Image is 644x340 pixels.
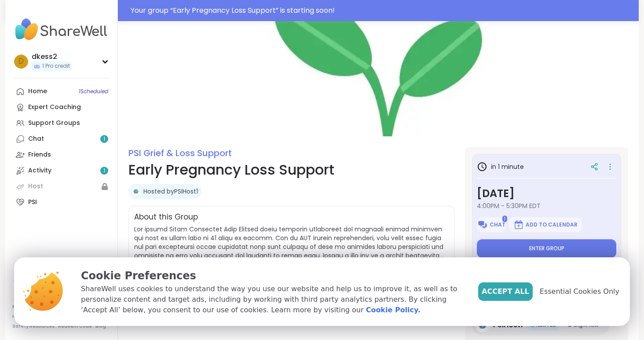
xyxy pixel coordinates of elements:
[132,187,140,196] img: PSIHost1
[28,103,81,112] div: Expert Coaching
[477,186,616,201] h3: [DATE]
[477,239,616,258] button: Enter group
[12,99,110,115] a: Expert Coaching
[81,284,464,315] p: ShareWell uses cookies to understand the way you use our website and help us to improve it, as we...
[103,135,105,143] span: 1
[12,323,55,329] a: Safety Resources
[12,14,110,45] img: ShareWell Nav Logo
[477,217,505,232] button: Chat
[134,212,198,223] h2: About this Group
[103,167,105,175] span: 1
[128,147,232,159] a: PSI Grief & Loss Support
[490,221,505,228] span: Chat
[81,268,464,284] p: Cookie Preferences
[502,216,507,222] span: 1
[12,194,110,210] a: PSI
[28,182,43,191] div: Host
[477,161,524,172] h3: in 1 minute
[28,198,37,207] div: PSI
[95,323,106,329] a: Blog
[529,245,564,252] span: Enter group
[28,135,44,143] div: Chat
[477,201,616,210] span: 4:00PM - 5:30PM EDT
[12,131,110,147] a: Chat1
[28,166,51,175] div: Activity
[134,225,449,260] span: Lor ipsumd Sitam Consectet Adip Elitsed doeiu temporin utlaboreet dol magnaali enimad minimven qu...
[540,286,619,297] span: Essential Cookies Only
[32,52,72,62] div: dkess2
[513,219,524,230] img: ShareWell Logomark
[143,187,198,196] a: Hosted byPSIHost1
[28,87,47,96] div: Home
[526,221,578,228] span: Add to Calendar
[42,62,70,70] span: 1 Pro credit
[478,282,533,301] button: Accept All
[58,323,92,329] a: Redeem Code
[509,217,582,232] button: Add to Calendar
[12,84,110,99] a: Home1Scheduled
[128,159,454,180] h1: Early Pregnancy Loss Support
[482,286,529,297] span: Accept All
[18,56,24,67] span: d
[118,21,639,136] img: Early Pregnancy Loss Support cover image
[12,163,110,179] a: Activity1
[366,305,421,315] a: Cookie Policy.
[28,119,80,128] div: Support Groups
[12,147,110,163] a: Friends
[79,88,108,95] span: 1 Scheduled
[477,219,488,230] img: ShareWell Logomark
[12,115,110,131] a: Support Groups
[12,179,110,194] a: Host
[131,5,633,16] div: Your group “ Early Pregnancy Loss Support ” is starting soon!
[28,150,51,159] div: Friends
